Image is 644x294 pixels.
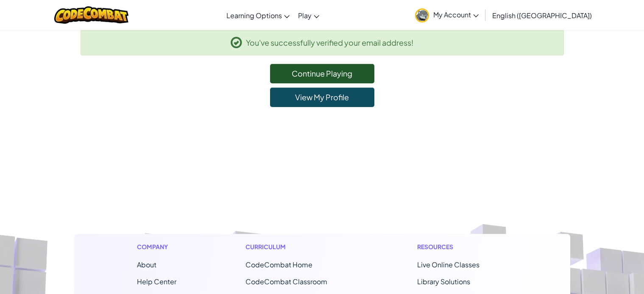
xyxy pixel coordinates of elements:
[270,64,374,83] a: Continue Playing
[294,4,323,27] a: Play
[488,4,596,27] a: English ([GEOGRAPHIC_DATA])
[411,2,483,28] a: My Account
[137,260,156,269] a: About
[417,260,480,269] a: Live Online Classes
[433,10,479,19] span: My Account
[492,11,592,20] span: English ([GEOGRAPHIC_DATA])
[417,277,470,286] a: Library Solutions
[54,6,128,24] img: CodeCombat logo
[137,277,176,286] a: Help Center
[417,242,507,251] h1: Resources
[245,242,348,251] h1: Curriculum
[246,36,413,49] span: You've successfully verified your email address!
[222,4,294,27] a: Learning Options
[137,242,176,251] h1: Company
[415,8,429,22] img: avatar
[298,11,312,20] span: Play
[245,260,312,269] span: CodeCombat Home
[226,11,282,20] span: Learning Options
[270,88,374,107] a: View My Profile
[245,277,327,286] a: CodeCombat Classroom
